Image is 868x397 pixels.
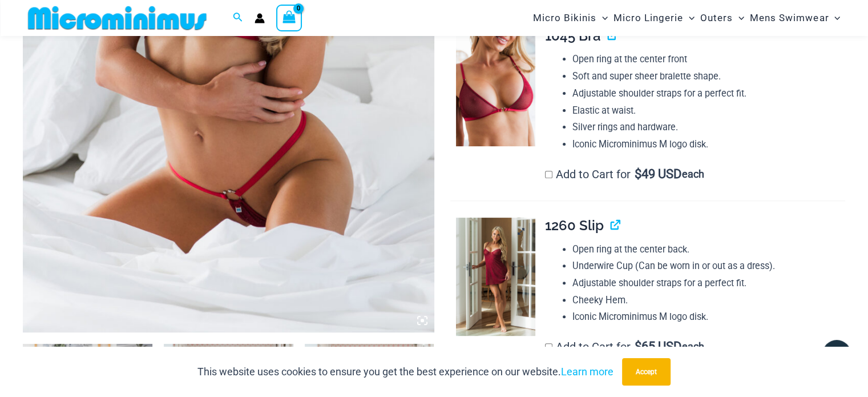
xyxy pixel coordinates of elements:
a: Search icon link [233,11,243,25]
input: Add to Cart for$49 USD each [545,171,552,178]
span: 1260 Slip [545,217,604,234]
span: Menu Toggle [733,3,744,33]
img: Guilty Pleasures Red 1045 Bra [456,28,535,146]
li: Silver rings and hardware. [572,119,845,136]
span: Micro Bikinis [533,3,596,33]
span: each [682,341,704,352]
li: Cheeky Hem. [572,292,845,309]
img: MM SHOP LOGO FLAT [23,5,211,31]
li: Open ring at the center front [572,51,845,68]
p: This website uses cookies to ensure you get the best experience on our website. [197,363,613,380]
a: Account icon link [255,13,265,23]
a: OutersMenu ToggleMenu Toggle [697,3,747,33]
label: Add to Cart for [545,340,705,354]
span: Menu Toggle [596,3,608,33]
li: Iconic Microminimus M logo disk. [572,136,845,153]
a: Learn more [561,366,613,378]
input: Add to Cart for$65 USD each [545,343,552,351]
span: Micro Lingerie [613,3,683,33]
li: Iconic Microminimus M logo disk. [572,308,845,326]
span: 1045 Bra [545,27,601,44]
span: $ [634,167,641,181]
span: each [682,169,704,180]
li: Open ring at the center back. [572,241,845,258]
li: Adjustable shoulder straps for a perfect fit. [572,275,845,292]
a: Micro LingerieMenu ToggleMenu Toggle [611,3,697,33]
li: Adjustable shoulder straps for a perfect fit. [572,85,845,102]
nav: Site Navigation [528,2,845,34]
a: View Shopping Cart, empty [276,5,302,31]
label: Add to Cart for [545,167,705,181]
span: Mens Swimwear [750,3,829,33]
a: Micro BikinisMenu ToggleMenu Toggle [530,3,611,33]
span: $ [634,339,641,354]
span: 49 USD [634,169,681,180]
span: Menu Toggle [683,3,695,33]
li: Soft and super sheer bralette shape. [572,68,845,85]
button: Accept [622,358,671,386]
span: Menu Toggle [829,3,840,33]
span: 65 USD [634,341,681,352]
a: Mens SwimwearMenu ToggleMenu Toggle [747,3,843,33]
img: Guilty Pleasures Red 1260 Slip [456,218,535,336]
li: Elastic at waist. [572,102,845,119]
li: Underwire Cup (Can be worn in or out as a dress). [572,258,845,275]
span: Outers [700,3,733,33]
